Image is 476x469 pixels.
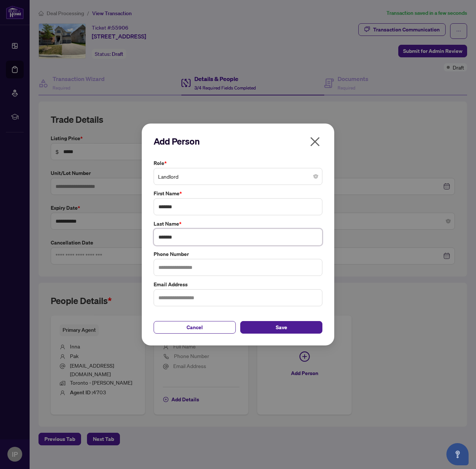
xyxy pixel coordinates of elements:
[154,321,236,334] button: Cancel
[154,250,322,258] label: Phone Number
[187,321,203,333] span: Cancel
[154,189,322,198] label: First Name
[309,136,321,148] span: close
[154,159,322,167] label: Role
[314,174,318,179] span: close-circle
[158,169,318,183] span: Landlord
[276,321,287,333] span: Save
[154,220,322,228] label: Last Name
[240,321,322,334] button: Save
[446,443,469,465] button: Open asap
[154,280,322,289] label: Email Address
[154,135,322,147] h2: Add Person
